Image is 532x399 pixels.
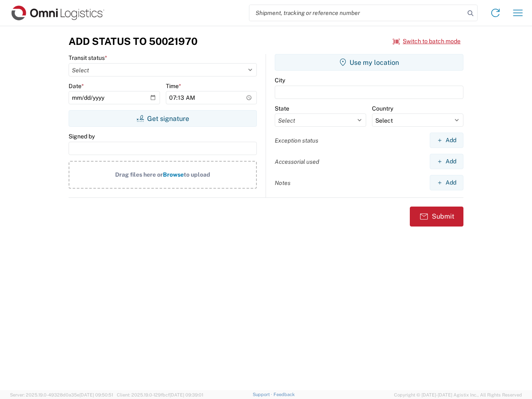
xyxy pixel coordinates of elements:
[170,392,203,397] span: [DATE] 09:39:01
[394,391,522,399] span: Copyright © [DATE]-[DATE] Agistix Inc., All Rights Reserved
[275,179,291,187] label: Notes
[275,54,463,71] button: Use my location
[253,392,273,397] a: Support
[184,171,210,178] span: to upload
[273,392,295,397] a: Feedback
[69,35,197,47] h3: Add Status to 50021970
[275,105,289,112] label: State
[69,82,84,90] label: Date
[430,154,463,169] button: Add
[430,175,463,190] button: Add
[69,110,257,127] button: Get signature
[69,133,95,140] label: Signed by
[117,392,203,397] span: Client: 2025.19.0-129fbcf
[410,207,463,227] button: Submit
[166,82,181,90] label: Time
[275,76,285,84] label: City
[393,34,461,48] button: Switch to batch mode
[79,392,113,397] span: [DATE] 09:50:51
[249,5,465,21] input: Shipment, tracking or reference number
[275,137,318,144] label: Exception status
[372,105,393,112] label: Country
[69,54,107,62] label: Transit status
[163,171,184,178] span: Browse
[115,171,163,178] span: Drag files here or
[430,133,463,148] button: Add
[10,392,113,397] span: Server: 2025.19.0-49328d0a35e
[275,158,319,165] label: Accessorial used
